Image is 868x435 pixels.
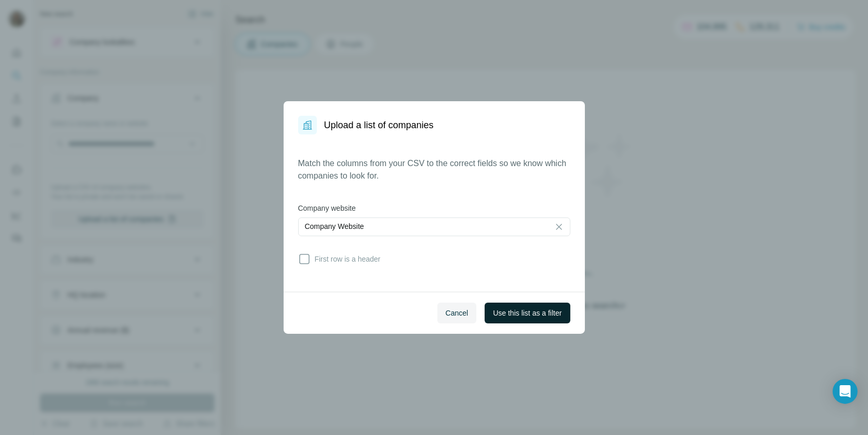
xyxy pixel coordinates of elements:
[446,308,469,318] span: Cancel
[311,254,381,264] span: First row is a header
[298,203,570,213] label: Company website
[324,118,434,132] h1: Upload a list of companies
[298,157,570,182] p: Match the columns from your CSV to the correct fields so we know which companies to look for.
[833,379,858,404] div: Open Intercom Messenger
[493,308,562,318] span: Use this list as a filter
[485,303,570,323] button: Use this list as a filter
[437,303,477,323] button: Cancel
[305,221,364,232] p: Company Website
